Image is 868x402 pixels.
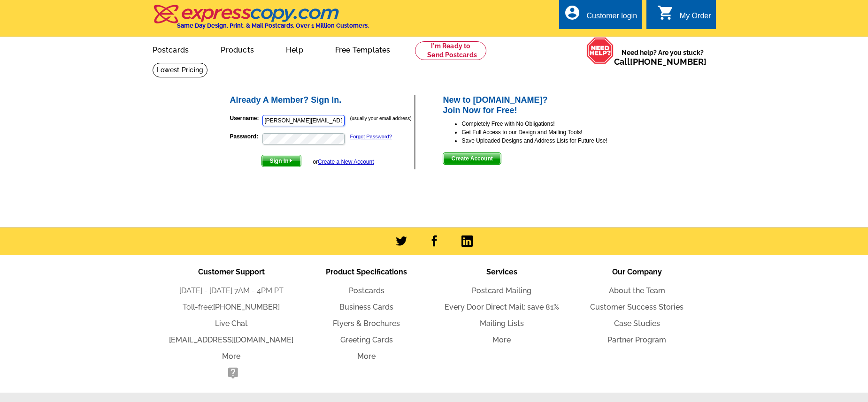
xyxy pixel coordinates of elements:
a: [EMAIL_ADDRESS][DOMAIN_NAME] [169,335,293,344]
span: Create Account [443,153,500,164]
a: Mailing Lists [480,319,524,328]
i: shopping_cart [657,4,674,21]
span: Need help? Are you stuck? [614,48,711,67]
span: Sign In [262,155,301,167]
button: Create Account [443,152,501,165]
h2: New to [DOMAIN_NAME]? Join Now for Free! [443,95,639,115]
a: Products [206,38,269,60]
span: Our Company [612,267,662,276]
i: account_circle [564,4,581,21]
li: [DATE] - [DATE] 7AM - 4PM PT [164,285,299,296]
a: Business Cards [339,303,393,311]
label: Password: [230,132,261,141]
label: Username: [230,114,261,122]
a: Create a New Account [318,159,374,165]
a: Postcards [349,286,384,295]
a: Postcards [138,38,204,60]
span: Call [614,57,707,67]
li: Toll-free: [164,302,299,313]
a: Every Door Direct Mail: save 81% [445,303,559,311]
li: Completely Free with No Obligations! [461,120,639,128]
a: [PHONE_NUMBER] [213,303,280,311]
a: Postcard Mailing [472,286,531,295]
a: [PHONE_NUMBER] [630,57,707,67]
span: Customer Support [198,267,265,276]
a: Forgot Password? [350,134,392,139]
div: My Order [680,12,711,25]
a: Partner Program [607,335,666,344]
a: Same Day Design, Print, & Mail Postcards. Over 1 Million Customers. [153,11,369,29]
a: Free Templates [320,38,406,60]
a: Help [271,38,318,60]
small: (usually your email address) [350,115,412,121]
img: button-next-arrow-white.png [289,159,293,163]
a: About the Team [609,286,665,295]
h2: Already A Member? Sign In. [230,95,415,106]
a: More [222,352,240,361]
img: help [586,37,614,64]
li: Get Full Access to our Design and Mailing Tools! [461,128,639,137]
span: Product Specifications [326,267,407,276]
a: Flyers & Brochures [333,319,400,328]
span: Services [486,267,517,276]
div: or [313,158,374,166]
a: Greeting Cards [340,335,393,344]
a: More [357,352,376,361]
a: Customer Success Stories [590,303,684,311]
li: Save Uploaded Designs and Address Lists for Future Use! [461,137,639,145]
a: account_circle Customer login [564,10,637,22]
div: Customer login [586,12,637,25]
button: Sign In [261,155,301,167]
a: shopping_cart My Order [657,10,711,22]
a: Live Chat [215,319,248,328]
a: Case Studies [614,319,660,328]
a: More [492,335,511,344]
h4: Same Day Design, Print, & Mail Postcards. Over 1 Million Customers. [177,22,369,29]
